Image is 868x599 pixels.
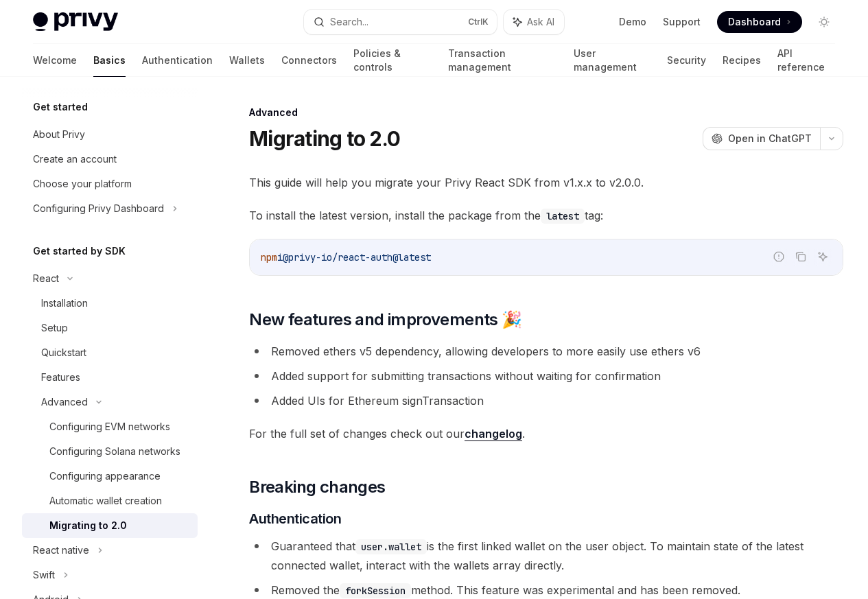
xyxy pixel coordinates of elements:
[33,270,59,287] div: React
[33,99,88,115] h5: Get started
[22,291,198,316] a: Installation
[281,44,337,77] a: Connectors
[22,489,198,513] a: Automatic wallet creation
[41,295,88,312] div: Installation
[22,340,198,365] a: Quickstart
[49,517,127,534] div: Migrating to 2.0
[277,251,283,263] span: i
[283,251,431,263] span: @privy-io/react-auth@latest
[728,15,781,29] span: Dashboard
[304,10,497,34] button: Search...CtrlK
[249,509,341,528] span: Authentication
[703,127,820,150] button: Open in ChatGPT
[249,106,843,119] div: Advanced
[33,542,89,559] div: React native
[663,15,701,29] a: Support
[41,369,80,386] div: Features
[465,427,522,441] a: changelog
[271,539,804,572] span: Guaranteed that is the first linked wallet on the user object. To maintain state of the latest co...
[41,344,86,361] div: Quickstart
[249,173,843,192] span: This guide will help you migrate your Privy React SDK from v1.x.x to v2.0.0.
[49,419,170,435] div: Configuring EVM networks
[33,12,118,32] img: light logo
[541,209,585,224] code: latest
[93,44,126,77] a: Basics
[22,439,198,464] a: Configuring Solana networks
[777,44,835,77] a: API reference
[667,44,706,77] a: Security
[271,583,740,597] span: Removed the method. This feature was experimental and has been removed.
[41,394,88,410] div: Advanced
[249,366,843,386] li: Added support for submitting transactions without waiting for confirmation
[49,443,180,460] div: Configuring Solana networks
[448,44,556,77] a: Transaction management
[49,493,162,509] div: Automatic wallet creation
[22,365,198,390] a: Features
[249,342,843,361] li: Removed ethers v5 dependency, allowing developers to more easily use ethers v6
[249,476,385,498] span: Breaking changes
[249,206,843,225] span: To install the latest version, install the package from the tag:
[22,316,198,340] a: Setup
[792,248,810,266] button: Copy the contents from the code block
[33,200,164,217] div: Configuring Privy Dashboard
[468,16,489,27] span: Ctrl K
[33,176,132,192] div: Choose your platform
[142,44,213,77] a: Authentication
[33,151,117,167] div: Create an account
[574,44,651,77] a: User management
[33,126,85,143] div: About Privy
[41,320,68,336] div: Setup
[22,513,198,538] a: Migrating to 2.0
[33,243,126,259] h5: Get started by SDK
[249,309,521,331] span: New features and improvements 🎉
[49,468,161,484] div: Configuring appearance
[619,15,646,29] a: Demo
[22,172,198,196] a: Choose your platform
[249,424,843,443] span: For the full set of changes check out our .
[330,14,368,30] div: Search...
[22,147,198,172] a: Create an account
[813,11,835,33] button: Toggle dark mode
[717,11,802,33] a: Dashboard
[340,583,411,598] code: forkSession
[33,44,77,77] a: Welcome
[353,44,432,77] a: Policies & controls
[229,44,265,77] a: Wallets
[728,132,812,145] span: Open in ChatGPT
[723,44,761,77] a: Recipes
[33,567,55,583] div: Swift
[770,248,788,266] button: Report incorrect code
[22,414,198,439] a: Configuring EVM networks
[22,122,198,147] a: About Privy
[261,251,277,263] span: npm
[504,10,564,34] button: Ask AI
[249,126,400,151] h1: Migrating to 2.0
[249,391,843,410] li: Added UIs for Ethereum signTransaction
[527,15,554,29] span: Ask AI
[814,248,832,266] button: Ask AI
[355,539,427,554] code: user.wallet
[22,464,198,489] a: Configuring appearance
